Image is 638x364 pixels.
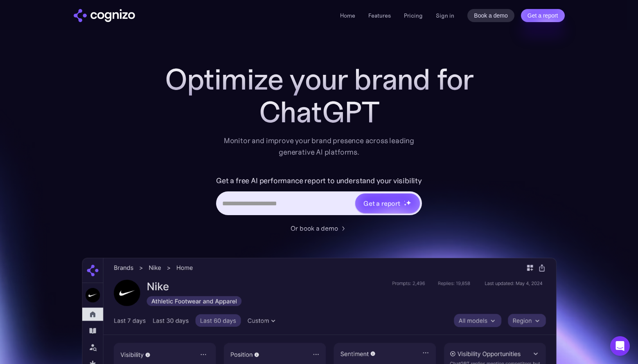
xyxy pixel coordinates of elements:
[291,223,348,233] a: Or book a demo
[156,96,483,128] div: ChatGPT
[404,200,405,202] img: star
[219,135,420,158] div: Monitor and improve your brand presence across leading generative AI platforms.
[610,336,630,356] div: Open Intercom Messenger
[340,12,355,19] a: Home
[291,223,338,233] div: Or book a demo
[467,9,514,22] a: Book a demo
[521,9,565,22] a: Get a report
[406,200,411,205] img: star
[368,12,391,19] a: Features
[436,11,454,20] a: Sign in
[216,174,422,187] label: Get a free AI performance report to understand your visibility
[74,9,135,22] img: cognizo logo
[354,193,421,214] a: Get a reportstarstarstar
[216,174,422,219] form: Hero URL Input Form
[156,63,483,96] h1: Optimize your brand for
[363,198,400,208] div: Get a report
[74,9,135,22] a: home
[404,203,407,206] img: star
[404,12,423,19] a: Pricing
